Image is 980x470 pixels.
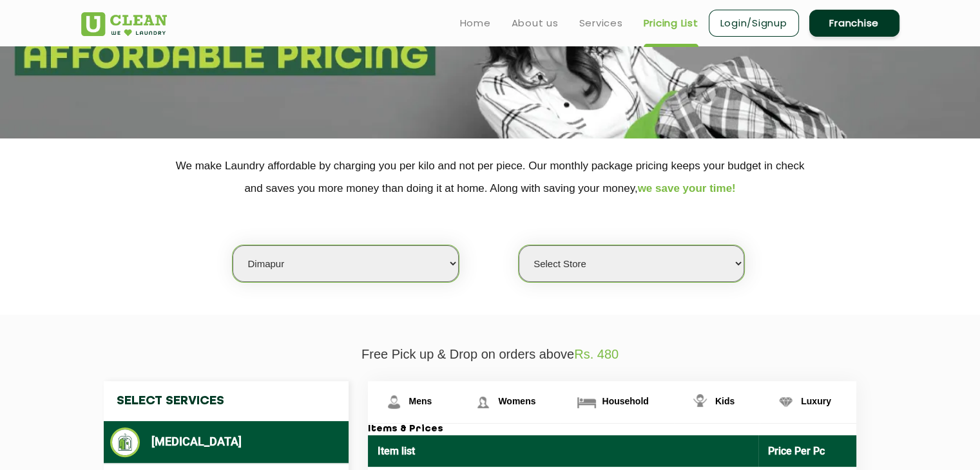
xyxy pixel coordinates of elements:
[574,347,619,361] span: Rs. 480
[81,12,167,36] img: UClean Laundry and Dry Cleaning
[644,15,698,31] a: Pricing List
[575,391,598,413] img: Household
[81,155,899,200] p: We make Laundry affordable by charging you per kilo and not per piece. Our monthly package pricin...
[368,424,856,435] h3: Items & Prices
[110,428,342,457] li: [MEDICAL_DATA]
[638,182,736,194] span: we save your time!
[715,396,735,406] span: Kids
[774,391,797,413] img: Luxury
[498,396,535,406] span: Womens
[602,396,648,406] span: Household
[801,396,831,406] span: Luxury
[579,15,623,31] a: Services
[689,391,711,413] img: Kids
[81,347,899,362] p: Free Pick up & Drop on orders above
[104,381,349,421] h4: Select Services
[809,10,899,37] a: Franchise
[512,15,559,31] a: About us
[472,391,494,413] img: Womens
[368,435,759,467] th: Item list
[409,396,432,406] span: Mens
[460,15,491,31] a: Home
[758,435,856,467] th: Price Per Pc
[110,428,140,457] img: Dry Cleaning
[709,10,799,37] a: Login/Signup
[383,391,405,413] img: Mens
